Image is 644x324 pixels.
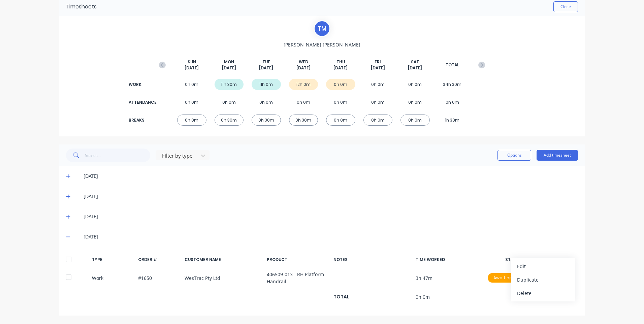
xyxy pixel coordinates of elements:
[326,79,355,90] div: 0h 0m
[438,79,467,90] div: 34h 30m
[483,257,544,263] div: STATUS
[177,97,206,108] div: 0h 0m
[84,213,578,220] div: [DATE]
[363,79,393,90] div: 0h 0m
[411,59,419,65] span: SAT
[314,20,330,37] div: T M
[259,65,273,71] span: [DATE]
[416,257,477,263] div: TIME WORKED
[215,79,244,90] div: 11h 30m
[284,41,360,48] span: [PERSON_NAME] [PERSON_NAME]
[289,115,318,126] div: 0h 30m
[262,59,270,65] span: TUE
[215,115,244,126] div: 0h 30m
[408,65,422,71] span: [DATE]
[185,65,199,71] span: [DATE]
[488,273,539,283] div: Awaiting Approval
[177,79,206,90] div: 0h 0m
[363,115,393,126] div: 0h 0m
[84,172,578,180] div: [DATE]
[177,115,206,126] div: 0h 0m
[129,99,156,105] div: ATTENDANCE
[446,62,459,68] span: TOTAL
[438,115,467,126] div: 1h 30m
[375,59,381,65] span: FRI
[267,257,328,263] div: PRODUCT
[517,261,569,271] div: Edit
[400,97,430,108] div: 0h 0m
[299,59,308,65] span: WED
[84,233,578,240] div: [DATE]
[400,115,430,126] div: 0h 0m
[517,288,569,298] div: Delete
[326,115,355,126] div: 0h 0m
[129,117,156,123] div: BREAKS
[252,115,281,126] div: 0h 30m
[333,257,410,263] div: NOTES
[222,65,236,71] span: [DATE]
[215,97,244,108] div: 0h 0m
[188,59,196,65] span: SUN
[252,97,281,108] div: 0h 0m
[400,79,430,90] div: 0h 0m
[497,150,531,161] button: Options
[371,65,385,71] span: [DATE]
[84,193,578,200] div: [DATE]
[336,59,345,65] span: THU
[92,257,133,263] div: TYPE
[363,97,393,108] div: 0h 0m
[517,275,569,285] div: Duplicate
[66,3,97,11] div: Timesheets
[289,97,318,108] div: 0h 0m
[224,59,234,65] span: MON
[438,97,467,108] div: 0h 0m
[129,82,156,88] div: WORK
[138,257,179,263] div: ORDER #
[85,149,151,162] input: Search...
[326,97,355,108] div: 0h 0m
[553,1,578,12] button: Close
[289,79,318,90] div: 12h 0m
[333,65,348,71] span: [DATE]
[185,257,261,263] div: CUSTOMER NAME
[537,150,578,161] button: Add timesheet
[296,65,311,71] span: [DATE]
[252,79,281,90] div: 11h 0m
